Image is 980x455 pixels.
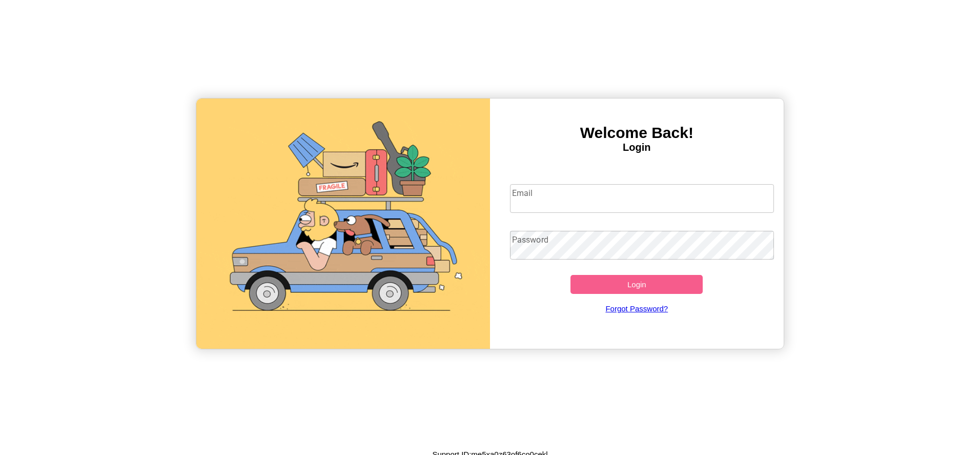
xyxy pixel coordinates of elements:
[196,98,490,349] img: gif
[490,124,784,142] h3: Welcome Back!
[490,142,784,153] h4: Login
[570,275,703,294] button: Login
[505,294,769,323] a: Forgot Password?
